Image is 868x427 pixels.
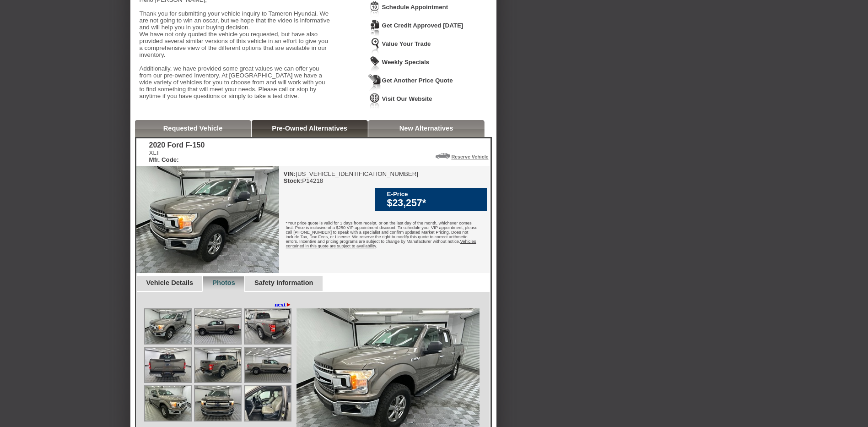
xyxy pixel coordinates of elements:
b: VIN: [284,170,296,177]
a: Get Credit Approved [DATE] [382,22,464,29]
img: Icon_VisitWebsite.png [368,93,381,109]
a: Reserve Vehicle [451,154,488,159]
span: ► [286,301,291,308]
img: Image.aspx [145,386,191,421]
img: Icon_ScheduleAppointment.png [368,1,381,18]
img: Image.aspx [245,348,291,382]
img: Image.aspx [245,309,291,344]
div: XLT [149,149,205,163]
img: 2020 Ford F-150 [136,166,279,273]
img: Icon_GetQuote.png [368,74,381,91]
a: Vehicle Details [146,279,194,286]
a: Schedule Appointment [382,4,448,11]
div: 2020 Ford F-150 [149,141,205,149]
a: Pre-Owned Alternatives [272,125,347,132]
img: Image.aspx [195,309,241,344]
img: Icon_CreditApproval.png [368,19,381,36]
a: Weekly Specials [382,59,429,66]
a: Value Your Trade [382,40,431,47]
img: Image.aspx [145,309,191,344]
img: Icon_ReserveVehicleCar.png [436,153,450,159]
img: Icon_TradeInAppraisal.png [368,38,381,55]
a: Photos [212,279,235,286]
b: Mfr. Code: [149,156,179,163]
a: Requested Vehicle [163,125,223,132]
a: Visit Our Website [382,95,432,102]
div: *Your price quote is valid for 1 days from receipt, or on the last day of the month, whichever co... [279,214,490,257]
a: New Alternatives [399,125,453,132]
img: Image.aspx [195,386,241,421]
div: [US_VEHICLE_IDENTIFICATION_NUMBER] P14218 [284,170,419,184]
a: Get Another Price Quote [382,77,453,84]
img: Image.aspx [245,386,291,421]
a: Safety Information [254,279,313,286]
div: $23,257* [387,197,482,209]
div: E-Price [387,191,482,197]
u: Vehicles contained in this quote are subject to availability [286,239,476,248]
a: next► [275,301,292,308]
b: Stock: [284,177,302,184]
img: Image.aspx [195,348,241,382]
img: Image.aspx [145,348,191,382]
img: Icon_WeeklySpecials.png [368,56,381,73]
